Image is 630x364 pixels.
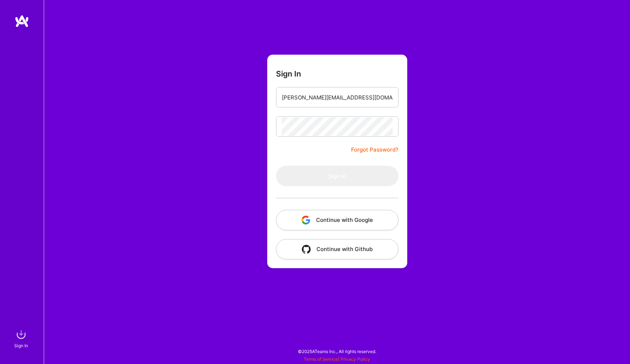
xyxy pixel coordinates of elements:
[276,69,301,78] h3: Sign In
[14,327,28,342] img: sign in
[15,327,28,349] a: sign inSign In
[276,210,398,230] button: Continue with Google
[282,88,393,107] input: Email...
[304,356,370,362] span: |
[302,216,310,224] img: icon
[276,239,398,259] button: Continue with Github
[302,245,311,254] img: icon
[304,356,338,362] a: Terms of Service
[351,145,398,154] a: Forgot Password?
[14,342,28,349] div: Sign In
[44,342,630,360] div: © 2025 ATeams Inc., All rights reserved.
[276,166,398,186] button: Sign In
[341,356,370,362] a: Privacy Policy
[15,15,29,28] img: logo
